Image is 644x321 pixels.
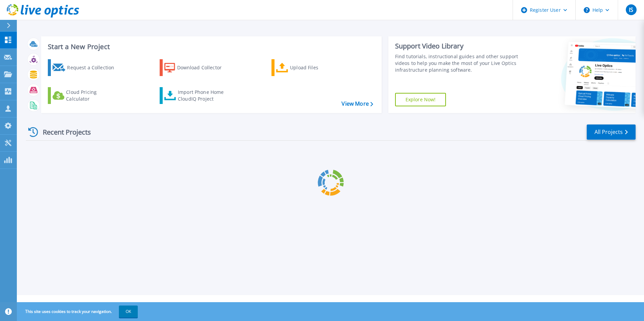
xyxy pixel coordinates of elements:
[290,61,344,74] div: Upload Files
[160,59,235,76] a: Download Collector
[271,59,347,76] a: Upload Files
[67,61,121,74] div: Request a Collection
[177,61,231,74] div: Download Collector
[19,306,138,318] span: This site uses cookies to track your navigation.
[629,7,633,12] span: IS
[48,43,373,50] h3: Start a New Project
[395,93,446,106] a: Explore Now!
[178,89,230,102] div: Import Phone Home CloudIQ Project
[342,101,373,107] a: View More
[48,59,123,76] a: Request a Collection
[66,89,120,102] div: Cloud Pricing Calculator
[395,42,521,50] div: Support Video Library
[119,306,138,318] button: OK
[587,124,636,140] a: All Projects
[48,87,123,104] a: Cloud Pricing Calculator
[26,124,100,140] div: Recent Projects
[395,53,521,73] div: Find tutorials, instructional guides and other support videos to help you make the most of your L...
